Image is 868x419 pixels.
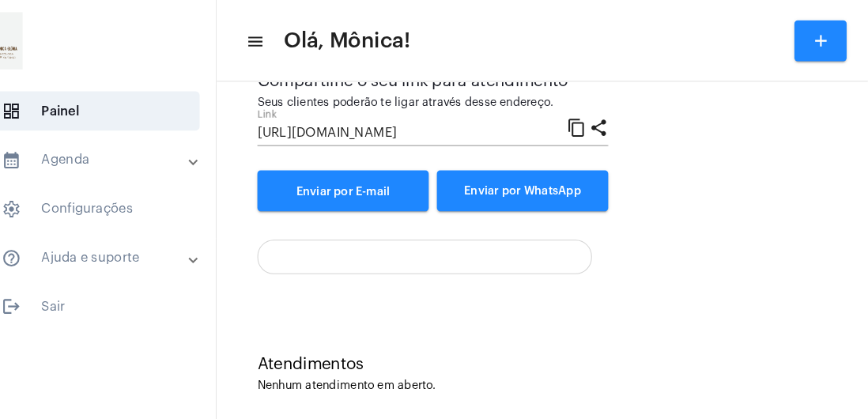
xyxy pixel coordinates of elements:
div: Atendimentos [277,345,828,362]
mat-icon: sidenav icon [28,288,47,307]
span: sidenav icon [28,193,47,212]
span: Configurações [16,183,221,221]
mat-panel-title: Agenda [28,145,211,164]
mat-icon: content_copy [576,114,595,133]
span: Painel [16,89,221,126]
div: Compartilhe o seu link para atendimento [277,70,617,88]
mat-icon: sidenav icon [266,31,281,50]
a: Enviar por E-mail [277,165,443,205]
button: Enviar por WhatsApp [451,165,617,205]
div: Seus clientes poderão te ligar através desse endereço. [277,94,617,106]
mat-expansion-panel-header: sidenav iconAjuda e suporte [9,231,236,269]
mat-icon: add [813,30,832,49]
span: Olá, Mônica! [302,27,425,52]
mat-expansion-panel-header: sidenav iconAgenda [9,136,236,174]
div: Nenhum atendimento em aberto. [277,368,828,380]
mat-icon: share [598,114,617,133]
mat-panel-title: Ajuda e suporte [28,240,211,259]
span: Enviar por WhatsApp [477,179,591,191]
span: Sair [16,278,221,316]
mat-icon: sidenav icon [28,240,47,259]
span: Enviar por E-mail [315,180,406,191]
mat-icon: sidenav icon [28,145,47,164]
img: 21e865a3-0c32-a0ee-b1ff-d681ccd3ac4b.png [13,8,53,71]
span: sidenav icon [28,98,47,117]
